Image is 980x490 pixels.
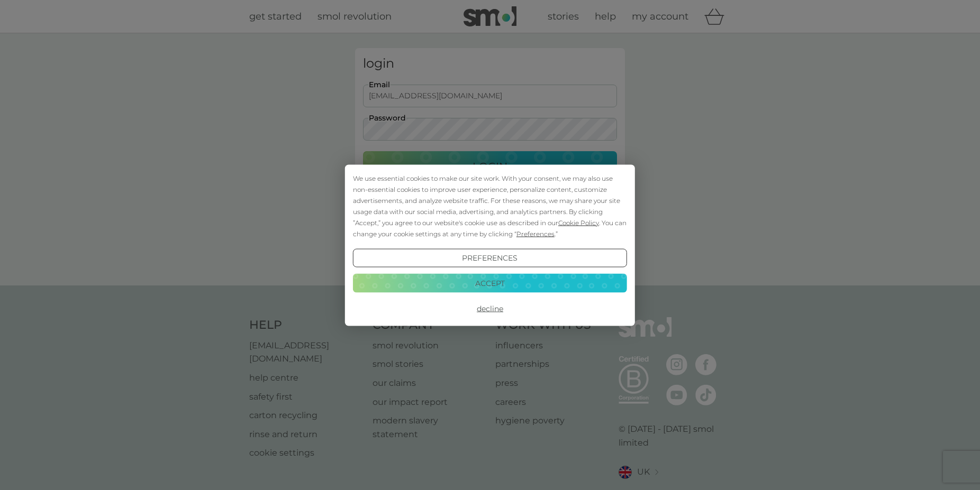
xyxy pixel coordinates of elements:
[558,218,599,226] span: Cookie Policy
[353,248,627,267] button: Preferences
[353,172,627,239] div: We use essential cookies to make our site work. With your consent, we may also use non-essential ...
[353,274,627,293] button: Accept
[345,164,635,326] div: Cookie Consent Prompt
[353,299,627,318] button: Decline
[516,229,555,237] span: Preferences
